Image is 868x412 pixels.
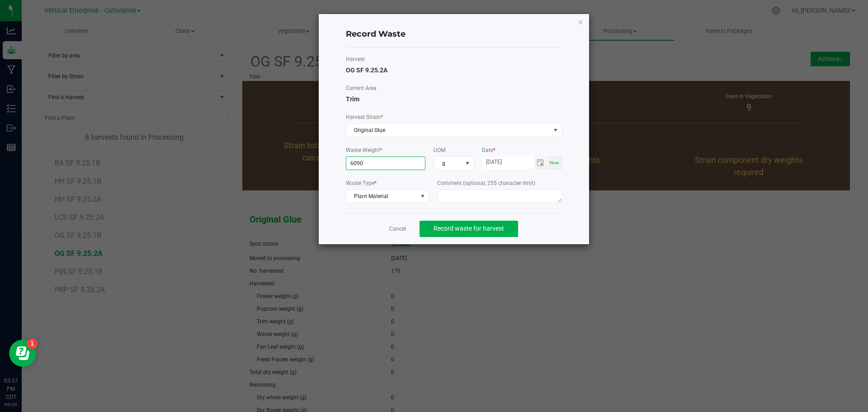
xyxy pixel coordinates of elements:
label: UOM [434,146,473,154]
span: Trim [346,95,359,103]
label: Comment (optional, 255 character limit) [437,179,562,187]
iframe: Resource center unread badge [27,338,38,349]
a: Cancel [389,225,406,233]
button: Record waste for harvest [420,221,518,237]
label: Harvest Strain [346,113,562,121]
label: Harvest [346,55,562,63]
h4: Record Waste [346,28,562,40]
span: Record waste for harvest [434,225,504,232]
label: Waste Weight [346,146,426,154]
iframe: Resource center [9,340,36,367]
input: Date [482,156,534,168]
span: g [434,157,462,170]
label: Waste Type [346,179,429,187]
span: Plant Material [346,190,417,203]
label: Current Area [346,84,562,92]
span: OG SF 9.25.2A [346,66,387,74]
span: Original Glue [346,124,550,137]
label: Date [482,146,562,154]
span: Toggle calendar [534,156,547,169]
span: Now [550,160,559,165]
